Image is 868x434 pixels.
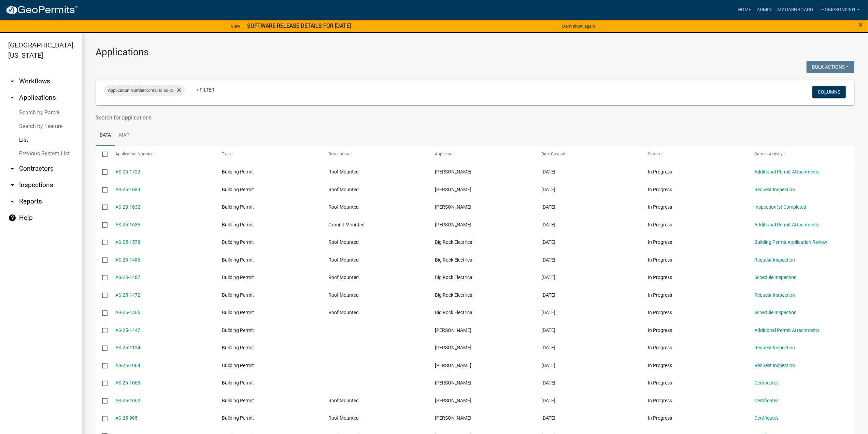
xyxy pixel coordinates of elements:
[541,169,555,174] span: 09/08/2025
[222,310,254,315] span: Building Permit
[648,152,660,156] span: Status
[328,257,359,263] span: Roof Mounted
[222,275,254,280] span: Building Permit
[774,3,816,16] a: My Dashboard
[115,204,140,210] a: AS-25-1632
[648,222,672,227] span: In Progress
[222,204,254,210] span: Building Permit
[541,152,565,156] span: Date Created
[435,310,473,315] span: Big Rock Electrical
[328,169,359,174] span: Roof Mounted
[754,275,797,280] a: Schedule Inspection
[541,204,555,210] span: 08/28/2025
[222,380,254,386] span: Building Permit
[754,222,820,227] a: Additional Permit Attachments
[541,187,555,192] span: 09/05/2025
[435,380,471,386] span: Alan Gershkovich
[115,363,140,368] a: AS-25-1064
[8,181,16,189] i: arrow_drop_down
[435,292,473,298] span: Big Rock Electrical
[754,292,795,298] a: Request Inspection
[328,415,359,421] span: Roof Mounted
[115,239,140,245] a: AS-25-1578
[541,239,555,245] span: 08/21/2025
[816,3,863,16] a: thompson0901
[812,86,846,98] button: Columns
[115,275,140,280] a: AS-25-1487
[541,398,555,403] span: 06/10/2025
[328,310,359,315] span: Roof Mounted
[222,398,254,403] span: Building Permit
[428,146,535,163] datatable-header-cell: Applicant
[541,310,555,315] span: 08/11/2025
[435,363,471,368] span: Alan Gershkovich
[754,3,774,16] a: Admin
[96,146,109,163] datatable-header-cell: Select
[222,187,254,192] span: Building Permit
[115,310,140,315] a: AS-25-1465
[96,125,115,146] a: Data
[858,20,863,29] span: ×
[8,94,16,102] i: arrow_drop_up
[115,169,140,174] a: AS-25-1722
[541,292,555,298] span: 08/11/2025
[328,292,359,298] span: Roof Mounted
[215,146,322,163] datatable-header-cell: Type
[748,146,854,163] datatable-header-cell: Current Activity
[115,125,133,146] a: Map
[535,146,641,163] datatable-header-cell: Date Created
[435,169,471,174] span: Alan Gershkovich
[222,222,254,227] span: Building Permit
[541,275,555,280] span: 08/13/2025
[190,84,220,96] a: + Filter
[648,239,672,245] span: In Progress
[222,152,231,156] span: Type
[435,327,471,333] span: Alan Gershkovich
[222,239,254,245] span: Building Permit
[435,222,471,227] span: Ryan Griechen
[115,152,153,156] span: Application Number
[858,20,863,29] button: Close
[435,239,473,245] span: Big Rock Electrical
[754,257,795,263] a: Request Inspection
[435,398,471,403] span: Alan Gershkovich
[648,380,672,386] span: In Progress
[328,204,359,210] span: Roof Mounted
[541,257,555,263] span: 08/13/2025
[328,275,359,280] span: Roof Mounted
[435,415,471,421] span: Alan Gershkovich
[648,327,672,333] span: In Progress
[754,327,820,333] a: Additional Permit Attachments
[648,363,672,368] span: In Progress
[222,415,254,421] span: Building Permit
[541,222,555,227] span: 08/22/2025
[648,310,672,315] span: In Progress
[648,398,672,403] span: In Progress
[115,398,140,403] a: AS-25-1062
[648,187,672,192] span: In Progress
[8,214,16,222] i: help
[328,152,349,156] span: Description
[754,152,783,156] span: Current Activity
[641,146,748,163] datatable-header-cell: Status
[109,146,215,163] datatable-header-cell: Application Number
[247,23,351,29] strong: SOFTWARE RELEASE DETAILS FOR [DATE]
[435,204,471,210] span: Alan Gershkovich
[115,292,140,298] a: AS-25-1472
[115,380,140,386] a: AS-25-1063
[108,88,146,93] span: Application Number
[754,239,827,245] a: Building Permit Application Review
[435,187,471,192] span: Tami Evans
[648,415,672,421] span: In Progress
[8,165,16,173] i: arrow_drop_down
[115,257,140,263] a: AS-25-1496
[754,204,806,210] a: Inspection(s) Completed
[435,152,453,156] span: Applicant
[754,398,779,403] a: Certificates
[435,275,473,280] span: Big Rock Electrical
[541,415,555,421] span: 06/09/2025
[222,257,254,263] span: Building Permit
[735,3,754,16] a: Home
[648,292,672,298] span: In Progress
[648,257,672,263] span: In Progress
